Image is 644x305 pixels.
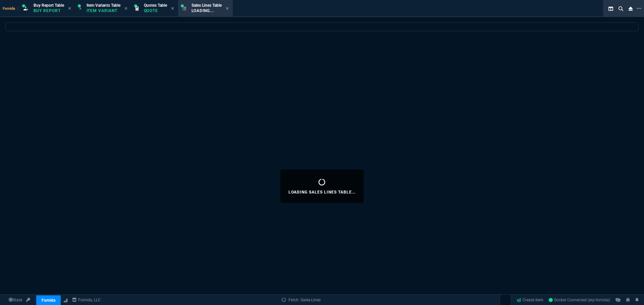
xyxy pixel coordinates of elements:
a: Fetch: Sales-Lines [282,297,321,303]
nx-icon: Search [616,5,626,13]
nx-icon: Close Tab [171,6,174,11]
p: Quote [144,8,167,13]
a: Global State [7,297,24,303]
span: Item Variants Table [87,3,120,8]
p: Item Variant [87,8,120,13]
nx-icon: Close Tab [68,6,71,11]
p: Buy Report [34,8,64,13]
a: Create Item [514,295,546,305]
span: Buy Report Table [34,3,64,8]
nx-icon: Close Tab [124,6,127,11]
nx-icon: Close Workbench [626,5,635,13]
nx-icon: Open New Tab [637,5,641,12]
span: Sales Lines Table [192,3,222,8]
span: Fornida [3,6,18,11]
p: Loading... [192,8,222,13]
a: lRSp3AhXpjeTuih-AAEI [549,297,610,303]
p: Loading Sales Lines Table... [288,189,356,195]
a: API TOKEN [24,297,32,303]
nx-icon: Split Panels [606,5,616,13]
span: Socket Connected (erp-fornida) [549,298,610,302]
a: msbcCompanyName [70,297,103,303]
span: Quotes Table [144,3,167,8]
nx-icon: Close Tab [226,6,229,11]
